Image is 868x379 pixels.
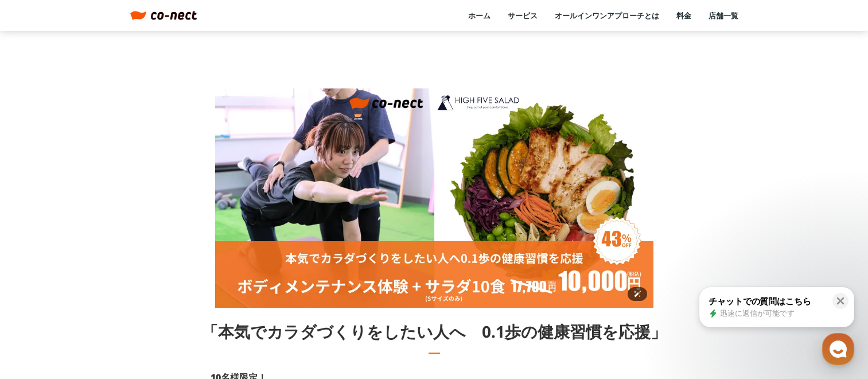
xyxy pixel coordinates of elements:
a: 店舗一覧 [709,10,738,21]
a: サービス [508,10,538,21]
a: 料金 [676,10,691,21]
a: ホーム [468,10,491,21]
h1: 「本気でカラダづくりをしたい人へ 0.1歩の健康習慣を応援」 [202,319,667,343]
a: オールインワンアプローチとは [555,10,659,21]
